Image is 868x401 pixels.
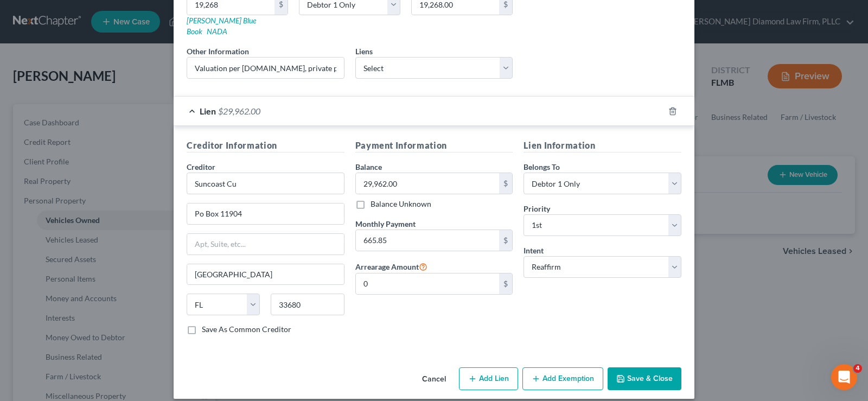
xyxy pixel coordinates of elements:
div: $ [499,230,512,251]
span: Lien [200,106,216,116]
div: $ [499,173,512,194]
iframe: Intercom live chat [831,364,857,390]
input: (optional) [187,58,344,78]
label: Liens [355,46,373,57]
label: Balance Unknown [371,199,431,209]
label: Other Information [187,46,249,57]
div: $ [499,273,512,294]
input: 0.00 [356,230,500,251]
a: [PERSON_NAME] Blue Book [187,16,256,36]
label: Arrearage Amount [355,260,427,273]
span: Belongs To [524,162,560,171]
h5: Lien Information [524,139,681,152]
button: Add Lien [459,367,518,390]
label: Intent [524,245,544,256]
label: Balance [355,161,382,173]
input: Search creditor by name... [187,173,344,194]
input: Enter address... [187,203,344,224]
input: 0.00 [356,273,500,294]
button: Save & Close [608,367,681,390]
button: Add Exemption [522,367,603,390]
a: NADA [207,27,227,36]
input: 0.00 [356,173,500,194]
h5: Payment Information [355,139,513,152]
label: Monthly Payment [355,218,416,230]
span: Creditor [187,162,215,171]
h5: Creditor Information [187,139,344,152]
input: Enter city... [187,264,344,285]
span: Priority [524,204,550,213]
button: Cancel [413,368,455,390]
span: 4 [853,364,862,373]
input: Enter zip... [271,294,344,315]
label: Save As Common Creditor [202,324,291,335]
span: $29,962.00 [218,106,260,116]
input: Apt, Suite, etc... [187,234,344,254]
